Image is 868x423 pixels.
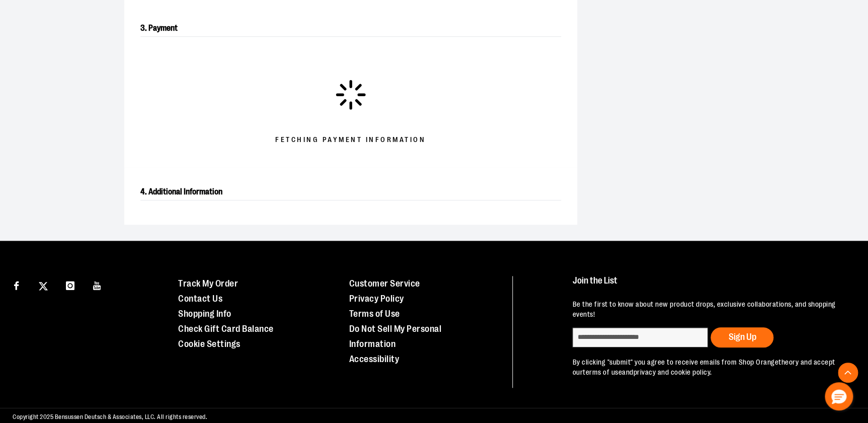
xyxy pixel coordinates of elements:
p: Be the first to know about new product drops, exclusive collaborations, and shopping events! [572,300,846,320]
span: Copyright 2025 Bensussen Deutsch & Associates, LLC. All rights reserved. [13,413,207,420]
a: Contact Us [178,294,222,304]
a: Do Not Sell My Personal Information [349,324,442,349]
a: Check Gift Card Balance [178,324,274,334]
span: Sign Up [728,332,756,342]
a: Visit our X page [35,276,52,294]
a: Accessibility [349,354,400,364]
a: Visit our Instagram page [61,276,79,294]
a: Privacy Policy [349,294,404,304]
img: Twitter [39,281,48,291]
button: Hello, have a question? Let’s chat. [825,382,853,410]
h4: Join the List [572,276,846,295]
a: terms of use [583,368,622,376]
a: Visit our Youtube page [89,276,106,294]
a: Cookie Settings [178,339,241,349]
p: By clicking "submit" you agree to receive emails from Shop Orangetheory and accept our and [572,358,846,378]
a: Track My Order [178,278,238,289]
a: privacy and cookie policy. [633,368,712,376]
a: Terms of Use [349,309,400,319]
a: Shopping Info [178,309,231,319]
button: Sign Up [711,327,773,347]
h2: 4. Additional Information [140,184,561,200]
button: Back To Top [838,363,858,383]
input: enter email [572,327,708,347]
a: Visit our Facebook page [8,276,25,294]
span: Fetching Payment Information [275,135,426,145]
h2: 3. Payment [140,20,561,37]
a: Customer Service [349,278,420,289]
